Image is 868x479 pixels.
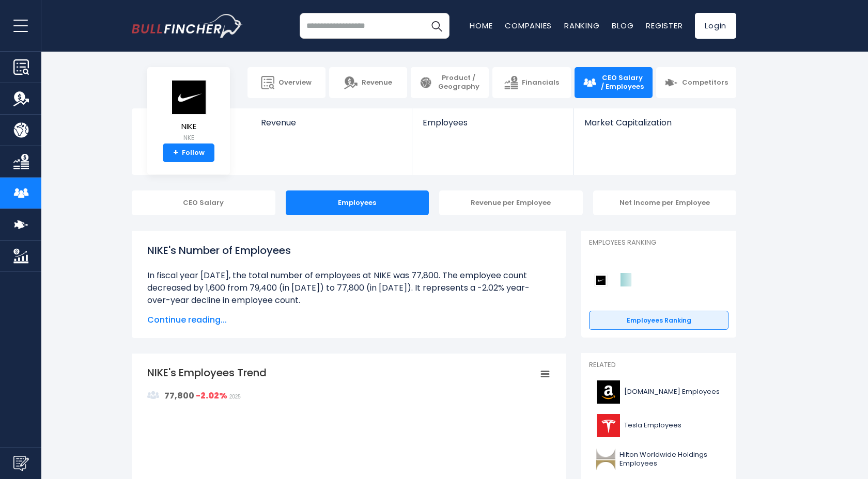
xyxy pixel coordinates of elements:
a: Market Capitalization [574,108,735,145]
span: Market Capitalization [584,118,725,127]
span: Employees [423,118,563,127]
a: Competitors [656,67,736,98]
small: NKE [171,133,207,142]
tspan: NIKE's Employees Trend [147,365,267,380]
div: Revenue per Employee [439,190,583,215]
span: Product / Geography [437,74,481,91]
a: Register [646,20,683,31]
span: Revenue [362,78,392,87]
span: CEO Salary / Employees [600,74,644,91]
div: Net Income per Employee [593,190,737,215]
text: 77,800 [522,441,539,449]
p: Related [589,361,729,370]
text: 75,400 [320,445,338,453]
text: 79,400 [482,438,499,446]
span: Competitors [682,78,728,87]
span: Hilton Worldwide Holdings Employees [619,451,722,468]
text: 83,700 [441,431,459,439]
span: 2025 [229,394,241,400]
a: Hilton Worldwide Holdings Employees [589,445,729,473]
img: NIKE competitors logo [594,274,608,287]
strong: 77,800 [164,390,194,402]
span: [DOMAIN_NAME] Employees [624,388,720,396]
a: Financials [492,67,570,98]
a: Overview [247,67,326,98]
strong: -2.02% [196,390,227,402]
p: Employees Ranking [589,238,729,247]
span: Financials [522,78,559,87]
a: Ranking [564,20,599,31]
span: Tesla Employees [624,421,681,430]
a: [DOMAIN_NAME] Employees [589,378,729,406]
a: Companies [505,20,552,31]
a: Employees [412,108,573,145]
strong: + [173,148,178,157]
a: Revenue [251,108,412,145]
a: NIKE NKE [170,79,207,144]
a: +Follow [163,143,214,162]
text: 74,400 [199,446,216,454]
a: Blog [612,20,633,31]
text: 73,100 [241,449,256,457]
span: Continue reading... [147,314,550,326]
span: NIKE [171,122,207,131]
a: CEO Salary / Employees [575,67,653,98]
img: HLT logo [595,448,616,471]
li: In fiscal year [DATE], the total number of employees at NIKE was 77,800. The employee count decre... [147,269,550,307]
span: Revenue [261,118,402,127]
div: CEO Salary [132,190,275,215]
img: graph_employee_icon.svg [147,389,160,402]
text: 76,700 [280,443,297,451]
h1: NIKE's Number of Employees [147,243,550,258]
a: Go to homepage [132,14,243,38]
img: AMZN logo [595,380,621,404]
a: Tesla Employees [589,411,729,440]
text: 73,300 [361,449,378,456]
a: Product / Geography [411,67,489,98]
span: Overview [278,78,312,87]
img: bullfincher logo [132,14,243,38]
a: Revenue [329,67,407,98]
img: TSLA logo [595,414,621,437]
button: Search [424,13,450,39]
a: Home [470,20,492,31]
a: Employees Ranking [589,311,729,330]
text: 70,700 [159,453,176,460]
text: 79,100 [401,439,417,446]
div: Employees [286,190,429,215]
a: Login [695,13,736,39]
